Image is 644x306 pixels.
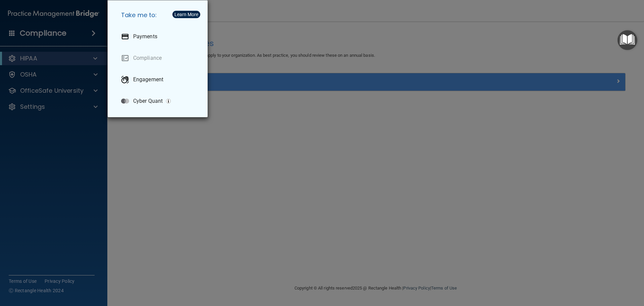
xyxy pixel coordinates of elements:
[116,70,202,89] a: Engagement
[133,76,163,83] p: Engagement
[116,49,202,68] a: Compliance
[116,92,202,111] a: Cyber Quant
[116,6,202,25] h5: Take me to:
[174,12,198,17] div: Learn More
[618,30,637,50] button: Open Resource Center
[172,11,200,18] button: Learn More
[116,27,202,46] a: Payments
[133,33,157,40] p: Payments
[133,98,163,104] p: Cyber Quant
